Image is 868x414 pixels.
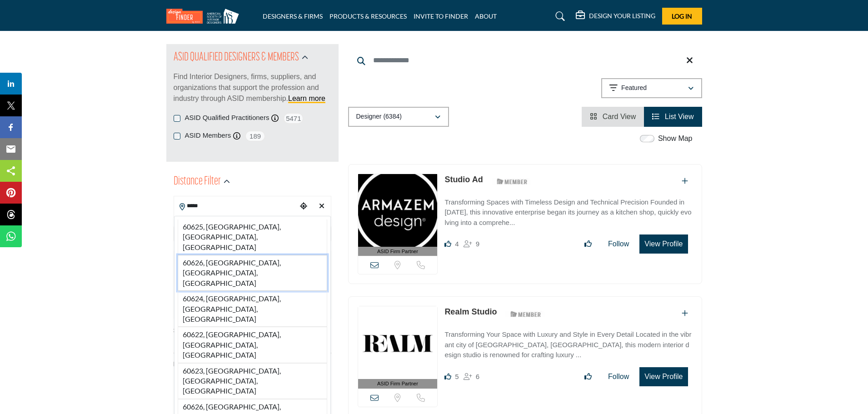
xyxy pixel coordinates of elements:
[166,9,244,24] img: Site Logo
[639,234,688,254] button: View Profile
[602,368,635,386] button: Follow
[358,306,438,379] img: Realm Studio
[444,373,451,380] i: Likes
[283,113,304,124] span: 5471
[185,113,269,123] label: ASID Qualified Practitioners
[178,255,327,291] li: 60626, [GEOGRAPHIC_DATA], [GEOGRAPHIC_DATA], [GEOGRAPHIC_DATA]
[358,174,438,256] a: ASID Firm Partner
[178,363,327,399] li: 60623, [GEOGRAPHIC_DATA], [GEOGRAPHIC_DATA], [GEOGRAPHIC_DATA]
[348,107,449,127] button: Designer (6384)
[665,113,694,120] span: List View
[444,192,692,228] a: Transforming Spaces with Timeless Design and Technical Precision Founded in [DATE], this innovati...
[297,197,310,216] div: Choose your current location
[444,329,692,360] p: Transforming Your Space with Luxury and Style in Every Detail Located in the vibrant city of [GEO...
[658,133,693,144] label: Show Map
[589,12,655,20] h5: DESIGN YOUR LISTING
[476,373,479,380] span: 6
[245,130,265,142] span: 189
[444,306,497,318] p: Realm Studio
[358,174,438,247] img: Studio Ad
[356,112,402,121] p: Designer (6384)
[178,291,327,327] li: 60624, [GEOGRAPHIC_DATA], [GEOGRAPHIC_DATA], [GEOGRAPHIC_DATA]
[601,78,702,98] button: Featured
[174,326,331,335] div: Search within:
[444,175,483,184] a: Studio Ad
[174,115,180,122] input: ASID Qualified Practitioners checkbox
[603,113,636,120] span: Card View
[178,219,327,255] li: 60625, [GEOGRAPHIC_DATA], [GEOGRAPHIC_DATA], [GEOGRAPHIC_DATA]
[174,71,331,104] p: Find Interior Designers, firms, suppliers, and organizations that support the profession and indu...
[464,371,479,382] div: Followers
[174,197,297,215] input: Search Location
[475,12,497,20] a: ABOUT
[505,308,546,319] img: ASID Members Badge Icon
[414,12,468,20] a: INVITE TO FINDER
[377,248,418,255] span: ASID Firm Partner
[348,50,702,71] input: Search Keyword
[288,95,325,102] a: Learn more
[639,367,688,386] button: View Profile
[444,307,497,316] a: Realm Studio
[621,84,647,93] p: Featured
[178,327,327,363] li: 60622, [GEOGRAPHIC_DATA], [GEOGRAPHIC_DATA], [GEOGRAPHIC_DATA]
[455,373,459,380] span: 5
[174,382,331,391] a: Collapse ▲
[358,306,438,389] a: ASID Firm Partner
[492,176,533,187] img: ASID Members Badge Icon
[644,107,702,127] li: List View
[174,359,184,369] span: N/A
[590,113,636,120] a: View Card
[464,239,479,249] div: Followers
[672,12,692,20] span: Log In
[576,11,655,22] div: DESIGN YOUR LISTING
[263,12,323,20] a: DESIGNERS & FIRMS
[174,133,180,140] input: ASID Members checkbox
[582,107,644,127] li: Card View
[682,177,688,185] a: Add To List
[444,174,483,186] p: Studio Ad
[174,50,299,66] h2: ASID QUALIFIED DESIGNERS & MEMBERS
[547,9,571,24] a: Search
[455,240,459,248] span: 4
[444,240,451,247] i: Likes
[476,240,479,248] span: 9
[174,174,221,190] h2: Distance Filter
[662,8,702,25] button: Log In
[652,113,693,120] a: View List
[682,309,688,317] a: Add To List
[444,324,692,360] a: Transforming Your Space with Luxury and Style in Every Detail Located in the vibrant city of [GEO...
[579,235,598,253] button: Like listing
[579,368,598,386] button: Like listing
[329,12,407,20] a: PRODUCTS & RESOURCES
[377,380,418,388] span: ASID Firm Partner
[444,197,692,228] p: Transforming Spaces with Timeless Design and Technical Precision Founded in [DATE], this innovati...
[185,130,231,141] label: ASID Members
[315,197,329,216] div: Clear search location
[602,235,635,253] button: Follow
